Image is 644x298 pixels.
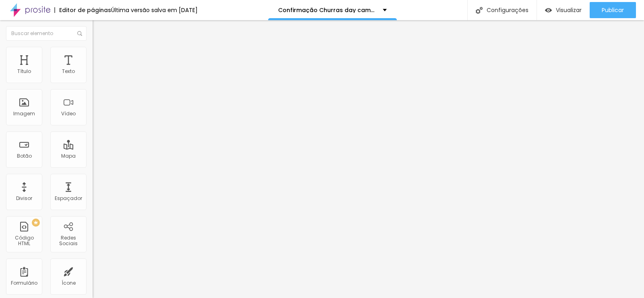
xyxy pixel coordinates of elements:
[602,7,624,13] span: Publicar
[61,153,76,159] div: Mapa
[6,26,87,41] input: Buscar elemento
[54,7,111,13] div: Editor de páginas
[476,7,483,14] img: Icone
[77,31,82,36] img: Icone
[8,235,40,247] div: Código HTML
[16,196,32,201] div: Divisor
[17,153,32,159] div: Botão
[62,69,75,74] div: Texto
[93,20,644,298] iframe: Editor
[17,69,31,74] div: Título
[52,235,84,247] div: Redes Sociais
[111,7,198,13] div: Última versão salva em [DATE]
[61,111,76,117] div: Vídeo
[13,111,35,117] div: Imagem
[590,2,636,18] button: Publicar
[545,7,552,14] img: view-1.svg
[62,280,76,286] div: Ícone
[556,7,582,13] span: Visualizar
[537,2,590,18] button: Visualizar
[278,7,377,13] p: Confirmação Churras day camping SJC turmas 2025
[55,196,82,201] div: Espaçador
[11,280,37,286] div: Formulário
